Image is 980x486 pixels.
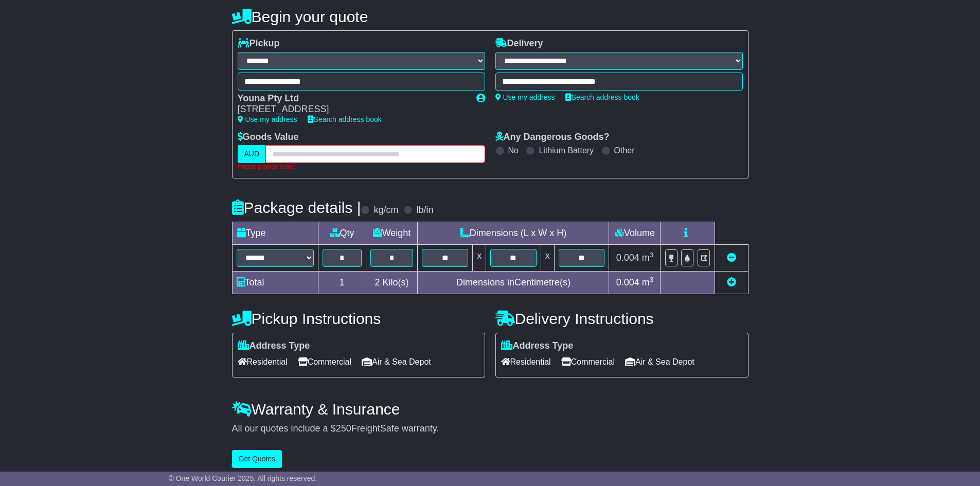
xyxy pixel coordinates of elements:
div: [STREET_ADDRESS] [238,104,466,115]
span: Commercial [561,354,615,370]
h4: Package details | [232,199,361,216]
span: m [642,253,654,263]
span: © One World Courier 2025. All rights reserved. [169,474,317,482]
label: Any Dangerous Goods? [495,132,610,143]
td: Kilo(s) [366,271,418,294]
sup: 3 [650,251,654,259]
h4: Warranty & Insurance [232,401,749,418]
td: Qty [318,222,366,244]
span: Residential [238,354,288,370]
label: AUD [238,145,266,163]
label: lb/in [416,205,433,216]
sup: 3 [650,276,654,283]
div: Youna Pty Ltd [238,93,466,104]
label: Address Type [238,340,310,352]
span: m [642,277,654,287]
label: Other [614,146,635,155]
a: Add new item [727,277,736,287]
a: Search address book [565,93,639,101]
label: Address Type [501,340,574,352]
td: Dimensions in Centimetre(s) [418,271,609,294]
span: 0.004 [616,253,639,263]
span: Residential [501,354,551,370]
td: Weight [366,222,418,244]
span: 250 [336,423,351,434]
label: Delivery [495,38,543,49]
h4: Begin your quote [232,8,749,25]
span: 2 [375,277,380,287]
div: All our quotes include a $ FreightSafe warranty. [232,423,749,435]
span: Air & Sea Depot [362,354,431,370]
span: Air & Sea Depot [625,354,694,370]
td: Total [232,271,318,294]
a: Use my address [238,115,297,123]
label: Pickup [238,38,280,49]
label: kg/cm [373,205,398,216]
a: Search address book [308,115,382,123]
span: Commercial [298,354,351,370]
td: Dimensions (L x W x H) [418,222,609,244]
td: Type [232,222,318,244]
label: Goods Value [238,132,299,143]
h4: Delivery Instructions [495,310,749,327]
td: x [473,244,486,271]
div: Please provide value [238,163,485,170]
label: Lithium Battery [539,146,594,155]
h4: Pickup Instructions [232,310,485,327]
span: 0.004 [616,277,639,287]
td: x [541,244,554,271]
td: Volume [609,222,661,244]
button: Get Quotes [232,450,282,468]
a: Remove this item [727,253,736,263]
a: Use my address [495,93,555,101]
label: No [508,146,519,155]
td: 1 [318,271,366,294]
